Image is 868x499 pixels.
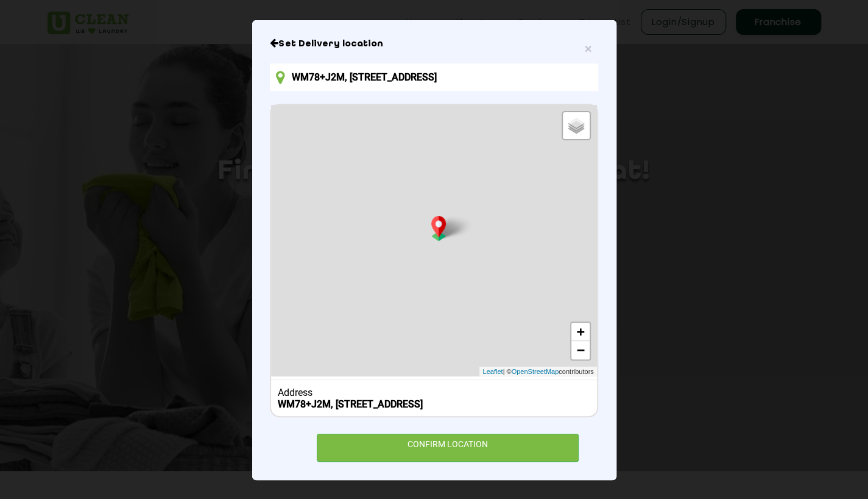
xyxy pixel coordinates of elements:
[482,367,503,377] a: Leaflet
[278,387,590,398] div: Address
[317,434,579,461] div: CONFIRM LOCATION
[563,112,590,139] a: Layers
[479,367,596,377] div: | © contributors
[571,341,590,359] a: Zoom out
[270,63,598,91] input: Enter location
[571,323,590,341] a: Zoom in
[511,367,559,377] a: OpenStreetMap
[278,398,423,410] b: WM78+J2M, [STREET_ADDRESS]
[270,38,598,50] h6: Close
[584,41,591,56] span: ×
[584,42,591,55] button: Close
